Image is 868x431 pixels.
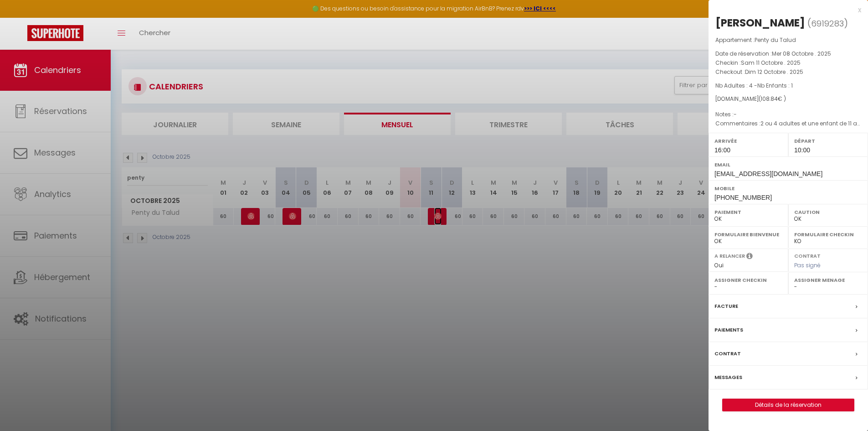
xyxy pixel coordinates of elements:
label: Contrat [714,349,741,358]
div: [DOMAIN_NAME] [715,95,861,104]
div: [PERSON_NAME] [715,16,805,30]
label: Paiement [714,208,782,217]
span: 10:00 [794,146,810,154]
label: Mobile [714,184,862,193]
span: 16:00 [714,146,730,154]
span: Penty du Talud [755,36,796,44]
span: Nb Adultes : 4 - [715,82,793,89]
span: - [734,110,737,118]
div: x [709,5,861,16]
i: Sélectionner OUI si vous souhaiter envoyer les séquences de messages post-checkout [746,252,753,262]
span: ( € ) [759,95,786,103]
label: Départ [794,136,862,145]
span: 2 ou 4 adultes et une enfant de 11 ans [760,119,864,127]
label: Formulaire Bienvenue [714,230,782,239]
span: [EMAIL_ADDRESS][DOMAIN_NAME] [714,170,822,177]
p: Date de réservation : [715,49,861,58]
label: Caution [794,208,862,217]
p: Appartement : [715,36,861,45]
label: Email [714,160,862,169]
p: Commentaires : [715,119,861,128]
span: 6919283 [811,18,844,29]
a: Détails de la réservation [723,399,854,411]
label: Arrivée [714,136,782,145]
button: Détails de la réservation [722,399,854,411]
span: Pas signé [794,261,821,269]
label: Facture [714,301,738,311]
p: Notes : [715,110,861,119]
span: [PHONE_NUMBER] [714,194,772,201]
span: ( ) [807,17,848,30]
label: Messages [714,373,742,382]
p: Checkin : [715,58,861,68]
span: Dim 12 Octobre . 2025 [745,68,803,76]
p: Checkout : [715,68,861,77]
label: Formulaire Checkin [794,230,862,239]
label: Assigner Checkin [714,275,782,285]
label: Contrat [794,252,821,258]
label: Assigner Menage [794,275,862,285]
span: Mer 08 Octobre . 2025 [772,50,831,57]
span: Sam 11 Octobre . 2025 [741,59,801,67]
span: 108.84 [761,95,778,103]
label: A relancer [714,252,745,260]
span: Nb Enfants : 1 [757,82,793,89]
label: Paiements [714,325,743,335]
